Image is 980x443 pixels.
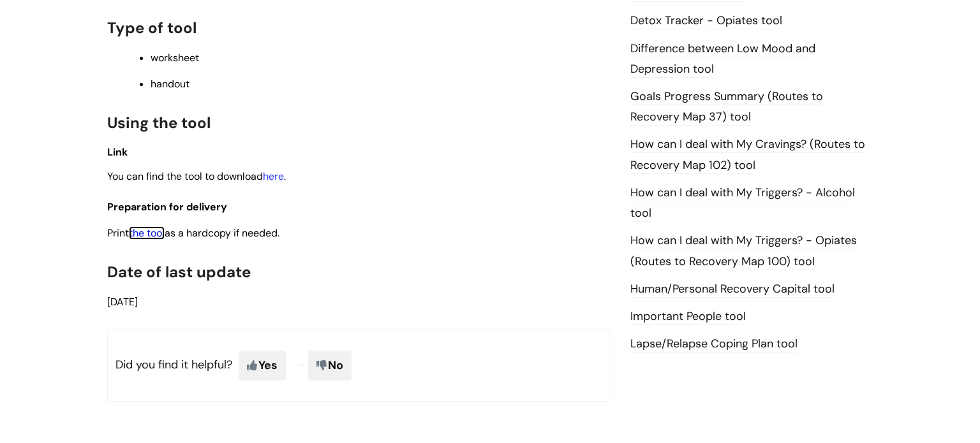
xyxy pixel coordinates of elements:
[107,226,279,240] span: Print as a hardcopy if needed.
[107,200,227,214] span: Preparation for delivery
[630,281,835,298] a: Human/Personal Recovery Capital tool
[630,309,746,325] a: Important People tool
[107,18,197,38] span: Type of tool
[129,226,165,240] a: the tool
[107,113,211,133] span: Using the tool
[630,89,823,126] a: Goals Progress Summary (Routes to Recovery Map 37) tool
[151,51,199,64] span: worksheet
[151,77,189,91] span: handout
[107,262,251,282] span: Date of last update
[630,185,855,222] a: How can I deal with My Triggers? - Alcohol tool
[107,330,611,401] p: Did you find it helpful?
[630,136,865,173] a: How can I deal with My Cravings? (Routes to Recovery Map 102) tool
[107,295,138,309] span: [DATE]
[107,170,286,183] span: You can find the tool to download .
[308,351,352,380] span: No
[107,145,128,159] span: Link
[263,170,284,183] a: here
[239,351,286,380] span: Yes
[630,336,798,352] a: Lapse/Relapse Coping Plan tool
[630,233,857,270] a: How can I deal with My Triggers? - Opiates (Routes to Recovery Map 100) tool
[630,13,782,29] a: Detox Tracker - Opiates tool
[630,41,815,78] a: Difference between Low Mood and Depression tool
